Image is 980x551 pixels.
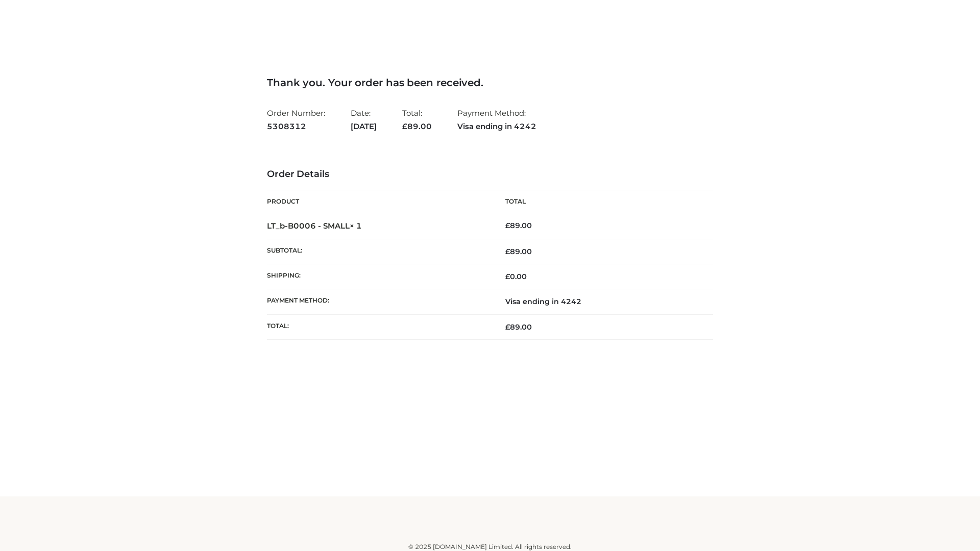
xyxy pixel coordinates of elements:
li: Order Number: [267,104,325,135]
span: 89.00 [402,121,432,131]
td: Visa ending in 4242 [490,289,713,314]
th: Subtotal: [267,239,490,264]
h3: Order Details [267,169,713,180]
th: Total: [267,314,490,339]
th: Payment method: [267,289,490,314]
strong: × 1 [350,221,362,231]
span: £ [505,221,510,230]
strong: LT_b-B0006 - SMALL [267,221,362,231]
span: 89.00 [505,247,532,256]
span: £ [505,272,510,281]
li: Total: [402,104,432,135]
li: Payment Method: [457,104,536,135]
span: £ [505,322,510,332]
strong: 5308312 [267,120,325,133]
th: Shipping: [267,264,490,289]
li: Date: [351,104,377,135]
th: Total [490,190,713,213]
span: 89.00 [505,322,532,332]
span: £ [505,247,510,256]
strong: Visa ending in 4242 [457,120,536,133]
strong: [DATE] [351,120,377,133]
bdi: 89.00 [505,221,532,230]
bdi: 0.00 [505,272,527,281]
span: £ [402,121,407,131]
h3: Thank you. Your order has been received. [267,77,713,89]
th: Product [267,190,490,213]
